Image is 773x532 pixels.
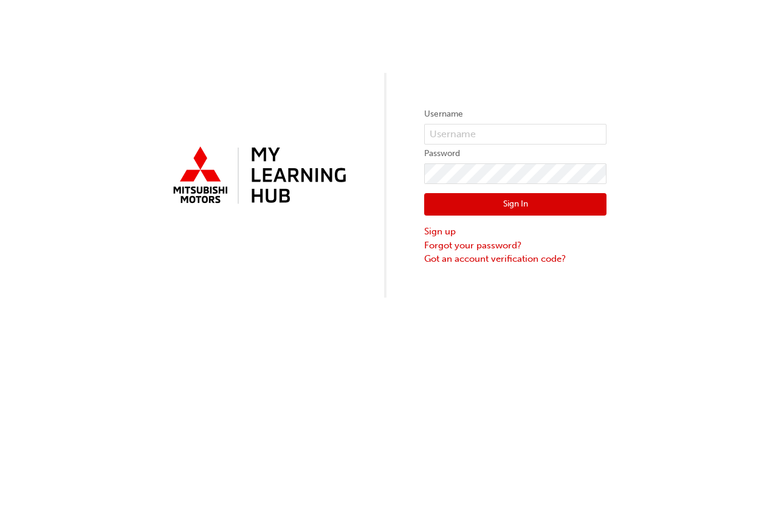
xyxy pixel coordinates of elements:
a: Sign up [424,225,606,239]
a: Forgot your password? [424,239,606,253]
label: Username [424,107,606,121]
a: Got an account verification code? [424,252,606,266]
button: Sign In [424,193,606,216]
label: Password [424,146,606,161]
img: mmal [167,142,349,211]
input: Username [424,124,606,145]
